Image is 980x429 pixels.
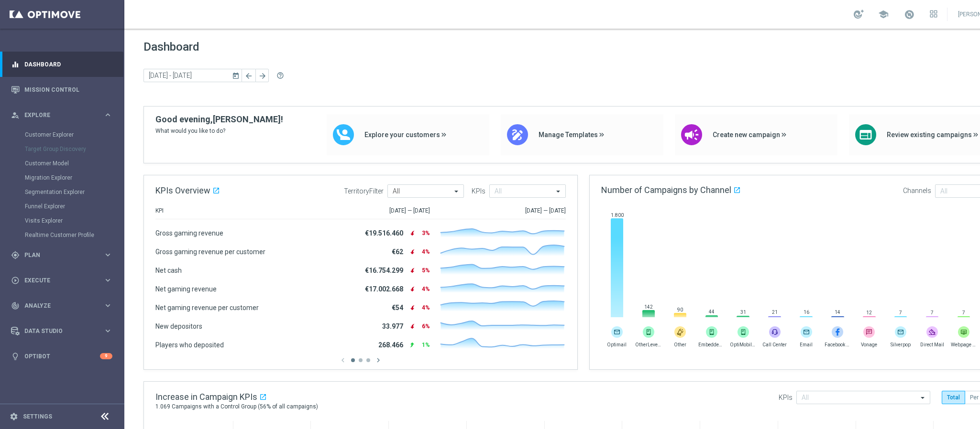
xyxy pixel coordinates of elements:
[24,303,103,309] span: Analyze
[103,110,112,119] i: keyboard_arrow_right
[25,128,123,142] div: Customer Explorer
[11,111,20,119] i: person_search
[11,251,103,259] div: Plan
[25,214,123,228] div: Visits Explorer
[24,343,100,369] a: Optibot
[878,9,889,20] span: school
[11,77,112,102] div: Mission Control
[11,111,113,119] button: person_search Explore keyboard_arrow_right
[103,301,112,310] i: keyboard_arrow_right
[11,276,20,285] i: play_circle_outline
[11,277,113,284] button: play_circle_outline Execute keyboard_arrow_right
[25,203,99,210] a: Funnel Explorer
[25,174,99,182] a: Migration Explorer
[25,199,123,214] div: Funnel Explorer
[11,352,20,361] i: lightbulb
[11,251,20,259] i: gps_fixed
[11,327,113,335] button: Data Studio keyboard_arrow_right
[25,156,123,171] div: Customer Model
[25,171,123,185] div: Migration Explorer
[24,52,112,77] a: Dashboard
[11,111,103,119] div: Explore
[25,188,99,196] a: Segmentation Explorer
[103,326,112,335] i: keyboard_arrow_right
[25,142,123,156] div: Target Group Discovery
[11,60,20,69] i: equalizer
[10,412,18,421] i: settings
[24,252,103,258] span: Plan
[11,86,113,94] button: Mission Control
[25,131,99,139] a: Customer Explorer
[11,327,103,335] div: Data Studio
[25,185,123,199] div: Segmentation Explorer
[11,52,112,77] div: Dashboard
[100,353,112,359] div: 9
[11,301,103,310] div: Analyze
[103,250,112,259] i: keyboard_arrow_right
[24,328,103,334] span: Data Studio
[11,61,113,68] button: equalizer Dashboard
[11,301,20,310] i: track_changes
[11,302,113,310] button: track_changes Analyze keyboard_arrow_right
[23,414,52,419] a: Settings
[11,343,112,369] div: Optibot
[25,231,99,239] a: Realtime Customer Profile
[24,77,112,102] a: Mission Control
[25,217,99,225] a: Visits Explorer
[11,353,113,360] button: lightbulb Optibot 9
[103,276,112,285] i: keyboard_arrow_right
[11,251,113,259] button: gps_fixed Plan keyboard_arrow_right
[24,278,103,283] span: Execute
[11,276,103,285] div: Execute
[25,160,99,167] a: Customer Model
[24,112,103,118] span: Explore
[25,228,123,242] div: Realtime Customer Profile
